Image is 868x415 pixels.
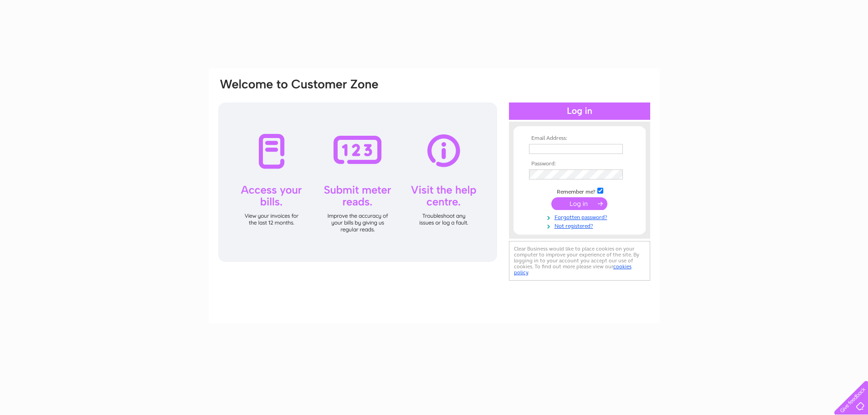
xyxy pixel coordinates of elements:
a: cookies policy [514,263,632,276]
a: Forgotten password? [529,212,632,221]
input: Submit [551,197,607,210]
div: Clear Business would like to place cookies on your computer to improve your experience of the sit... [509,241,650,281]
th: Password: [527,161,632,167]
td: Remember me? [527,186,632,195]
a: Not registered? [529,221,632,230]
th: Email Address: [527,135,632,142]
